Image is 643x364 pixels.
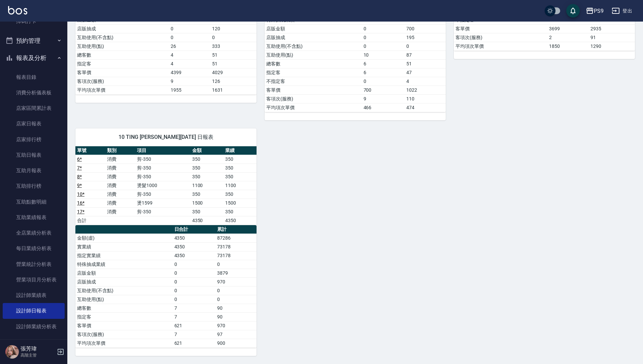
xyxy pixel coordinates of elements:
[75,77,169,86] td: 客項次(服務)
[105,172,135,181] td: 消費
[135,181,191,190] td: 燙髮1000
[224,207,257,216] td: 350
[173,339,215,347] td: 621
[105,207,135,216] td: 消費
[3,32,65,50] button: 預約管理
[215,312,257,321] td: 90
[3,194,65,210] a: 互助點數明細
[210,24,257,33] td: 120
[21,352,55,358] p: 高階主管
[8,6,27,14] img: Logo
[135,207,191,216] td: 剪-350
[3,69,65,85] a: 報表目錄
[224,172,257,181] td: 350
[265,77,362,86] td: 不指定客
[75,216,105,225] td: 合計
[210,86,257,94] td: 1631
[173,269,215,277] td: 0
[83,134,248,141] span: 10 TING [PERSON_NAME][DATE] 日報表
[3,178,65,194] a: 互助排行榜
[265,24,362,33] td: 店販金額
[75,260,173,269] td: 特殊抽成業績
[547,42,589,51] td: 1850
[105,199,135,207] td: 消費
[75,286,173,295] td: 互助使用(不含點)
[173,225,215,234] th: 日合計
[265,59,362,68] td: 總客數
[589,24,635,33] td: 2935
[135,199,191,207] td: 燙1599
[169,59,210,68] td: 4
[169,77,210,86] td: 9
[362,33,405,42] td: 0
[75,146,105,155] th: 單號
[3,225,65,241] a: 全店業績分析表
[21,345,55,352] h5: 張芳瑋
[3,303,65,318] a: 設計師日報表
[215,260,257,269] td: 0
[191,163,224,172] td: 350
[173,312,215,321] td: 7
[210,33,257,42] td: 0
[224,181,257,190] td: 1100
[3,100,65,116] a: 店家區間累計表
[265,94,362,103] td: 客項次(服務)
[75,269,173,277] td: 店販金額
[215,339,257,347] td: 900
[405,94,446,103] td: 110
[173,260,215,269] td: 0
[362,51,405,59] td: 10
[135,190,191,199] td: 剪-350
[362,77,405,86] td: 0
[566,4,580,18] button: save
[173,286,215,295] td: 0
[265,33,362,42] td: 店販抽成
[75,321,173,330] td: 客單價
[105,163,135,172] td: 消費
[191,190,224,199] td: 350
[105,190,135,199] td: 消費
[265,51,362,59] td: 互助使用(點)
[454,42,547,51] td: 平均項次單價
[265,42,362,51] td: 互助使用(不含點)
[405,103,446,112] td: 474
[75,33,169,42] td: 互助使用(不含點)
[135,172,191,181] td: 剪-350
[215,321,257,330] td: 970
[169,42,210,51] td: 26
[547,24,589,33] td: 3699
[75,339,173,347] td: 平均項次單價
[405,59,446,68] td: 51
[75,234,173,242] td: 金額(虛)
[75,312,173,321] td: 指定客
[224,199,257,207] td: 1500
[215,269,257,277] td: 3879
[75,146,257,225] table: a dense table
[191,207,224,216] td: 350
[3,49,65,67] button: 報表及分析
[3,13,65,29] a: 掃碼打卡
[191,146,224,155] th: 金額
[173,242,215,251] td: 4350
[173,295,215,304] td: 0
[75,86,169,94] td: 平均項次單價
[362,86,405,94] td: 700
[224,216,257,225] td: 4350
[173,304,215,312] td: 7
[75,251,173,260] td: 指定實業績
[405,77,446,86] td: 4
[265,86,362,94] td: 客單價
[3,241,65,256] a: 每日業績分析表
[135,155,191,163] td: 剪-350
[135,163,191,172] td: 剪-350
[362,42,405,51] td: 0
[191,216,224,225] td: 4350
[362,103,405,112] td: 466
[215,277,257,286] td: 970
[3,319,65,334] a: 設計師業績分析表
[405,68,446,77] td: 47
[191,199,224,207] td: 1500
[224,190,257,199] td: 350
[215,295,257,304] td: 0
[105,181,135,190] td: 消費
